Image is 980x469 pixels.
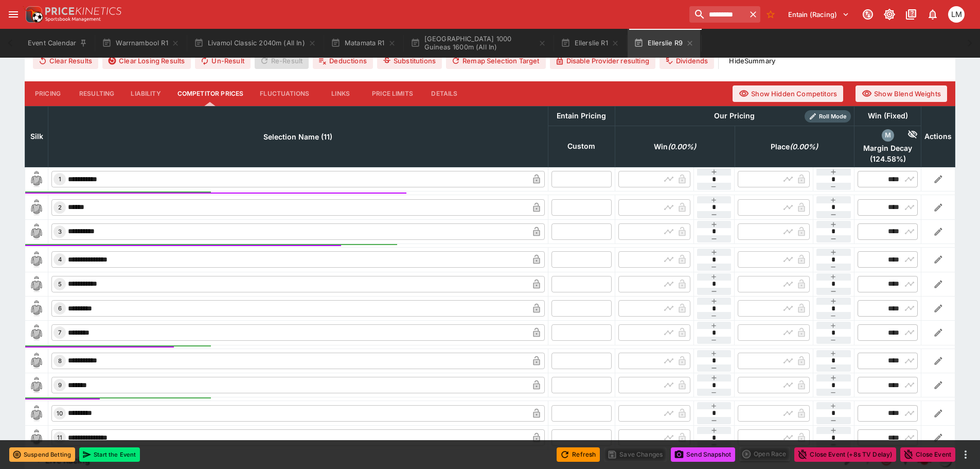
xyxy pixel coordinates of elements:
[56,357,64,364] span: 8
[671,447,735,462] button: Send Snapshot
[643,141,707,153] span: Win(0.00%)
[56,329,63,336] span: 7
[252,131,344,143] span: Selection Name (11)
[805,110,851,123] div: Show/hide Price Roll mode configuration.
[628,29,700,58] button: Ellerslie R9
[325,29,402,58] button: Matamata R1
[252,81,317,106] button: Fluctuations
[96,29,185,58] button: Warrnambool R1
[739,447,790,461] div: split button
[762,6,779,23] button: No Bookmarks
[56,305,64,312] span: 6
[317,81,364,106] button: Links
[56,281,64,288] span: 5
[313,53,373,69] button: Deductions
[56,381,64,389] span: 9
[859,5,877,24] button: Connected to PK
[555,29,626,58] button: Ellerslie R1
[28,324,45,341] img: runner 7
[45,7,121,15] img: PriceKinetics
[28,300,45,317] img: runner 6
[923,5,942,24] button: Notifications
[548,106,615,126] th: Entain Pricing
[188,29,323,58] button: Livamol Classic 2040m (All In)
[902,5,920,24] button: Documentation
[28,251,45,268] img: runner 4
[894,129,918,142] div: Hide Competitor
[421,81,468,106] button: Details
[710,110,759,123] div: Our Pricing
[33,53,98,69] button: Clear Results
[959,448,972,461] button: more
[25,81,71,106] button: Pricing
[4,5,23,24] button: open drawer
[28,276,45,292] img: runner 5
[794,447,896,462] button: Close Event (+8s TV Delay)
[921,106,955,167] th: Actions
[9,447,75,462] button: Suspend Betting
[548,126,615,167] th: Custom
[28,429,45,446] img: runner 11
[782,6,856,23] button: Select Tenant
[169,81,252,106] button: Competitor Prices
[28,353,45,369] img: runner 8
[55,410,65,417] span: 10
[759,141,829,153] span: Place(0.00%)
[55,434,64,441] span: 11
[815,112,851,121] span: Roll Mode
[945,3,968,26] button: Luigi Mollo
[404,29,553,58] button: [GEOGRAPHIC_DATA] 1000 Guineas 1600m (All In)
[858,144,918,153] span: Margin Decay
[882,129,894,142] div: margin_decay
[948,6,965,23] div: Luigi Mollo
[255,53,309,69] span: Re-Result
[854,106,921,126] th: Win (Fixed)
[102,53,191,69] button: Clear Losing Results
[79,447,140,462] button: Start the Event
[689,6,746,23] input: search
[56,228,64,235] span: 3
[364,81,421,106] button: Price Limits
[45,17,101,22] img: Sportsbook Management
[195,53,250,69] button: Un-Result
[25,106,48,167] th: Silk
[377,53,442,69] button: Substitutions
[856,85,947,102] button: Show Blend Weights
[550,53,655,69] button: Disable Provider resulting
[668,141,696,153] em: ( 0.00 %)
[790,141,818,153] em: ( 0.00 %)
[28,171,45,187] img: runner 1
[23,4,43,25] img: PriceKinetics Logo
[900,447,955,462] button: Close Event
[858,154,918,164] span: ( 124.58 %)
[122,81,169,106] button: Liability
[446,53,546,69] button: Remap Selection Target
[880,5,899,24] button: Toggle light/dark mode
[28,223,45,240] img: runner 3
[733,85,843,102] button: Show Hidden Competitors
[28,405,45,422] img: runner 10
[57,176,63,183] span: 1
[660,53,714,69] button: Dividends
[71,81,122,106] button: Resulting
[28,199,45,216] img: runner 2
[28,377,45,393] img: runner 9
[723,53,781,69] button: HideSummary
[22,29,94,58] button: Event Calendar
[557,447,600,462] button: Refresh
[56,204,64,211] span: 2
[56,256,64,263] span: 4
